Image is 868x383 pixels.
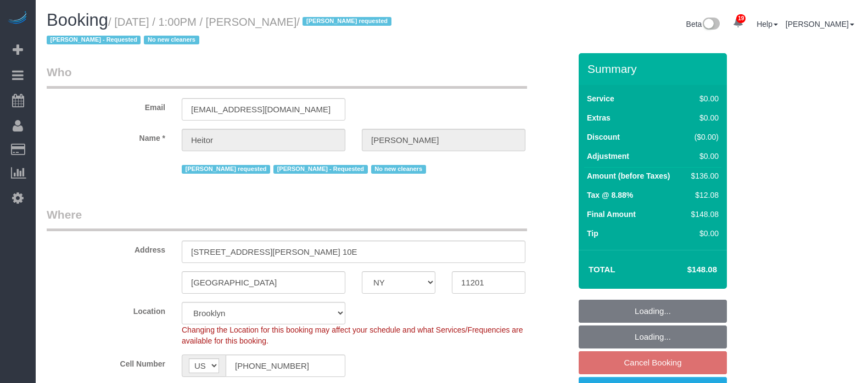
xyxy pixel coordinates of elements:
[687,151,719,162] div: $0.00
[7,11,29,26] img: Automaid Logo
[47,16,395,47] small: / [DATE] / 1:00PM / [PERSON_NAME]
[38,129,173,144] label: Name *
[38,302,173,317] label: Location
[303,17,391,26] span: [PERSON_NAME] requested
[687,112,719,123] div: $0.00
[47,207,527,231] legend: Where
[727,11,749,35] a: 19
[362,129,525,151] input: Last Name
[687,170,719,181] div: $136.00
[38,98,173,113] label: Email
[371,165,426,174] span: No new cleaners
[182,165,270,174] span: [PERSON_NAME] requested
[182,98,345,121] input: Email
[226,355,345,377] input: Cell Number
[587,62,721,75] h3: Summary
[587,190,633,201] label: Tax @ 8.88%
[587,112,611,123] label: Extras
[47,10,108,30] span: Booking
[687,190,719,201] div: $12.08
[702,18,720,32] img: New interface
[686,20,720,28] a: Beta
[587,132,620,142] label: Discount
[587,93,614,104] label: Service
[38,355,173,369] label: Cell Number
[144,36,199,44] span: No new cleaners
[587,151,629,162] label: Adjustment
[589,265,615,274] strong: Total
[47,64,527,89] legend: Who
[273,165,367,174] span: [PERSON_NAME] - Requested
[687,132,719,142] div: ($0.00)
[182,129,345,151] input: First Name
[587,228,598,239] label: Tip
[654,265,717,275] h4: $148.08
[47,36,141,44] span: [PERSON_NAME] - Requested
[736,14,746,23] span: 19
[38,241,173,255] label: Address
[452,271,525,294] input: Zip Code
[786,20,854,28] a: [PERSON_NAME]
[182,271,345,294] input: City
[587,209,636,220] label: Final Amount
[687,209,719,220] div: $148.08
[757,20,778,28] a: Help
[587,170,670,181] label: Amount (before Taxes)
[182,325,523,345] span: Changing the Location for this booking may affect your schedule and what Services/Frequencies are...
[687,228,719,239] div: $0.00
[687,93,719,104] div: $0.00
